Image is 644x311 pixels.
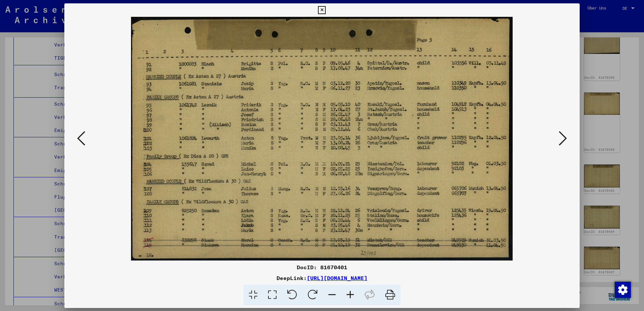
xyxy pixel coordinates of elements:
[614,281,631,298] div: Zustimmung ändern
[307,275,367,281] a: [URL][DOMAIN_NAME]
[64,274,580,282] div: DeepLink:
[87,17,557,261] img: 001.jpg
[64,263,580,271] div: DocID: 81670401
[615,282,631,298] img: Zustimmung ändern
